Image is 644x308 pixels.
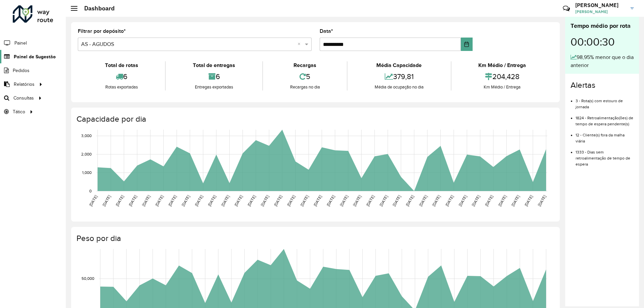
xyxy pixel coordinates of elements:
[286,194,296,207] text: [DATE]
[115,194,124,207] text: [DATE]
[81,152,92,156] text: 2,000
[326,194,335,207] text: [DATE]
[298,40,303,48] span: Clear all
[458,194,468,207] text: [DATE]
[13,108,25,115] span: Tático
[89,189,92,193] text: 0
[571,53,634,69] div: 98,95% menor que o dia anterior
[141,194,151,207] text: [DATE]
[431,194,441,207] text: [DATE]
[78,27,126,35] label: Filtrar por depósito
[575,2,626,8] h3: [PERSON_NAME]
[576,93,634,110] li: 3 - Rota(s) com estouro de jornada
[392,194,401,207] text: [DATE]
[82,170,92,175] text: 1,000
[194,194,204,207] text: [DATE]
[14,81,35,88] span: Relatórios
[265,84,345,90] div: Recargas no dia
[524,194,533,207] text: [DATE]
[379,194,388,207] text: [DATE]
[79,69,163,84] div: 6
[167,194,177,207] text: [DATE]
[220,194,230,207] text: [DATE]
[453,69,551,84] div: 204,428
[76,114,553,124] h4: Capacidade por dia
[260,194,270,207] text: [DATE]
[471,194,481,207] text: [DATE]
[300,194,309,207] text: [DATE]
[571,30,634,53] div: 00:00:30
[77,5,115,12] h2: Dashboard
[265,61,345,69] div: Recargas
[76,234,553,243] h4: Peso por dia
[13,95,34,102] span: Consultas
[207,194,217,207] text: [DATE]
[167,61,260,69] div: Total de entregas
[14,53,56,60] span: Painel de Sugestão
[167,84,260,90] div: Entregas exportadas
[453,84,551,90] div: Km Médio / Entrega
[571,21,634,30] div: Tempo médio por rota
[559,1,574,16] a: Contato Rápido
[82,276,94,281] text: 50,000
[576,110,634,127] li: 1824 - Retroalimentação(ões) de tempo de espera pendente(s)
[102,194,111,207] text: [DATE]
[13,67,30,74] span: Pedidos
[320,27,333,35] label: Data
[484,194,494,207] text: [DATE]
[154,194,164,207] text: [DATE]
[453,61,551,69] div: Km Médio / Entrega
[418,194,428,207] text: [DATE]
[405,194,415,207] text: [DATE]
[349,84,449,90] div: Média de ocupação no dia
[128,194,138,207] text: [DATE]
[365,194,375,207] text: [DATE]
[273,194,283,207] text: [DATE]
[81,134,92,138] text: 3,000
[265,69,345,84] div: 5
[79,61,163,69] div: Total de rotas
[575,9,626,15] span: [PERSON_NAME]
[349,69,449,84] div: 379,81
[88,194,98,207] text: [DATE]
[576,144,634,167] li: 1333 - Dias sem retroalimentação de tempo de espera
[247,194,256,207] text: [DATE]
[167,69,260,84] div: 6
[444,194,454,207] text: [DATE]
[537,194,547,207] text: [DATE]
[339,194,349,207] text: [DATE]
[79,84,163,90] div: Rotas exportadas
[461,38,473,51] button: Choose Date
[349,61,449,69] div: Média Capacidade
[352,194,362,207] text: [DATE]
[313,194,322,207] text: [DATE]
[497,194,507,207] text: [DATE]
[14,40,27,47] span: Painel
[511,194,520,207] text: [DATE]
[233,194,243,207] text: [DATE]
[181,194,191,207] text: [DATE]
[576,127,634,144] li: 12 - Cliente(s) fora da malha viária
[571,80,634,90] h4: Alertas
